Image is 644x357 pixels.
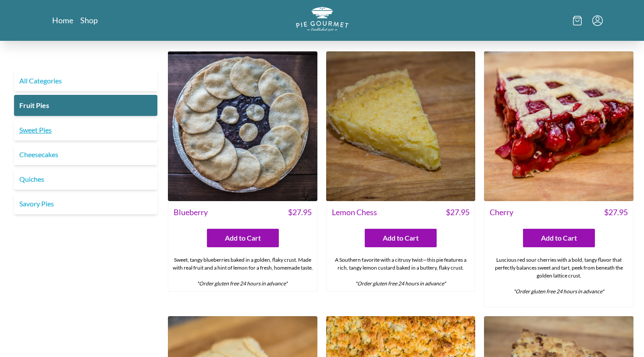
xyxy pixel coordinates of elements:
[14,193,157,214] a: Savory Pies
[592,15,603,26] button: Menu
[604,206,628,218] span: $ 27.95
[355,280,446,287] em: *Order gluten free 24 hours in advance*
[288,206,312,218] span: $ 27.95
[484,51,633,201] img: Cherry
[168,51,317,201] img: Blueberry
[326,51,476,201] img: Lemon Chess
[523,229,595,247] button: Add to Cart
[513,288,604,295] em: *Order gluten free 24 hours in advance*
[52,15,73,25] a: Home
[296,7,349,31] img: logo
[14,95,157,116] a: Fruit Pies
[80,15,98,25] a: Shop
[446,206,470,218] span: $ 27.95
[174,206,208,218] span: Blueberry
[168,252,317,291] div: Sweet, tangy blueberries baked in a golden, flaky crust. Made with real fruit and a hint of lemon...
[541,233,577,243] span: Add to Cart
[14,70,157,91] a: All Categories
[14,169,157,190] a: Quiches
[327,252,475,291] div: A Southern favorite with a citrusy twist—this pie features a rich, tangy lemon custard baked in a...
[296,7,349,34] a: Logo
[383,233,419,243] span: Add to Cart
[207,229,279,247] button: Add to Cart
[225,233,261,243] span: Add to Cart
[365,229,437,247] button: Add to Cart
[14,119,157,141] a: Sweet Pies
[490,206,513,218] span: Cherry
[332,206,377,218] span: Lemon Chess
[197,280,288,287] em: *Order gluten free 24 hours in advance*
[14,144,157,165] a: Cheesecakes
[484,252,633,307] div: Luscious red sour cherries with a bold, tangy flavor that perfectly balances sweet and tart, peek...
